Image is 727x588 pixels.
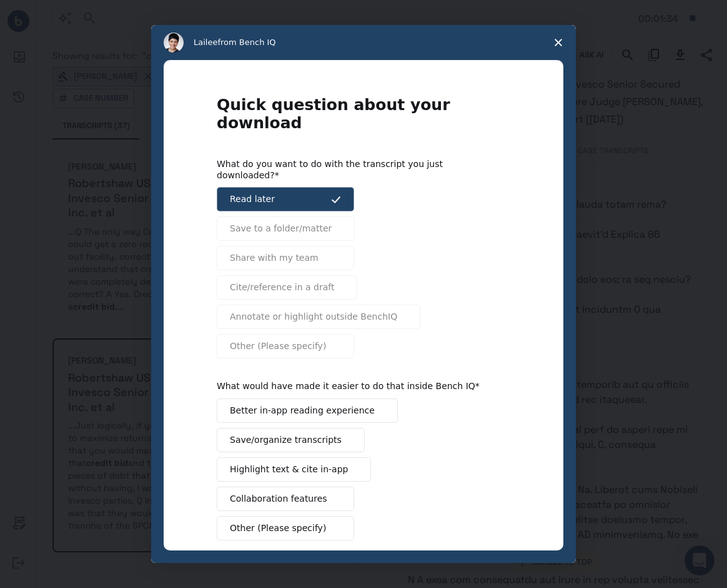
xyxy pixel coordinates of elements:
span: Other (Please specify) [230,522,326,535]
button: Share with my team [217,246,354,270]
button: Annotate or highlight outside BenchIQ [217,305,420,329]
span: Close survey [541,25,576,60]
span: Save/organize transcripts [230,433,342,447]
span: Other (Please specify) [230,340,326,353]
span: Annotate or highlight outside BenchIQ [230,310,397,323]
div: What do you want to do with the transcript you just downloaded? [217,158,492,181]
span: Save to a folder/matter [230,222,332,235]
span: Collaboration features [230,492,327,505]
button: Collaboration features [217,487,354,511]
button: Other (Please specify) [217,334,354,358]
span: Cite/reference in a draft [230,281,334,294]
button: Highlight text & cite in-app [217,457,371,482]
button: Save to a folder/matter [217,216,355,241]
span: Highlight text & cite in-app [230,463,348,476]
span: from Bench IQ [217,38,275,47]
span: Better in-app reading experience [230,404,375,417]
div: What would have made it easier to do that inside Bench IQ [217,380,492,392]
span: Lailee [194,38,217,47]
span: Share with my team [230,251,319,265]
img: Profile image for Lailee [164,33,184,53]
h1: Quick question about your download [217,96,510,139]
span: Read later [230,193,275,206]
button: Cite/reference in a draft [217,275,357,300]
button: Save/organize transcripts [217,428,365,452]
button: Read later [217,187,354,211]
button: Better in-app reading experience [217,398,398,423]
button: Other (Please specify) [217,516,354,540]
